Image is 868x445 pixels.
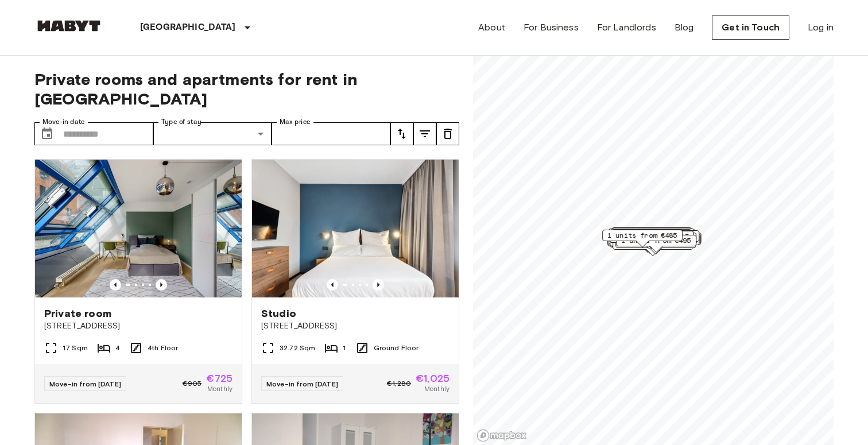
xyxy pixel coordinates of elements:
button: tune [390,122,413,145]
button: Choose date [36,122,59,145]
span: 4th Floor [148,343,178,353]
div: Map marker [610,231,694,249]
button: Previous image [327,279,338,291]
img: Marketing picture of unit DE-01-481-006-01 [252,160,459,297]
span: 1 units from €495 [621,235,691,246]
a: Mapbox logo [476,429,527,442]
a: Blog [675,21,694,34]
a: Marketing picture of unit DE-01-010-002-01HFPrevious imagePrevious imagePrivate room[STREET_ADDRE... [34,159,242,404]
span: Private rooms and apartments for rent in [GEOGRAPHIC_DATA] [34,69,459,109]
a: Get in Touch [712,16,789,40]
div: Map marker [609,229,693,246]
div: Map marker [617,234,701,251]
span: Monthly [207,384,232,394]
span: 1 units from €1025 [615,231,689,242]
label: Max price [280,117,311,127]
img: Marketing picture of unit DE-01-010-002-01HF [35,160,242,297]
p: [GEOGRAPHIC_DATA] [140,21,236,34]
span: 9 units from €530 [617,228,687,238]
span: [STREET_ADDRESS] [44,320,232,332]
img: Habyt [34,20,103,32]
button: tune [413,122,436,145]
span: 1 [343,343,346,353]
label: Move-in date [42,117,85,127]
a: About [478,21,505,34]
div: Map marker [615,234,700,251]
span: 32.72 Sqm [280,343,315,353]
span: €905 [183,378,202,389]
div: Map marker [611,227,692,245]
button: tune [436,122,459,145]
label: Type of stay [161,117,201,127]
span: €1,280 [387,378,411,389]
button: Previous image [373,279,384,291]
a: Marketing picture of unit DE-01-481-006-01Previous imagePrevious imageStudio[STREET_ADDRESS]32.72... [251,159,459,404]
span: €725 [206,373,232,384]
div: Map marker [611,229,691,247]
span: 4 [115,343,120,353]
span: Move-in from [DATE] [49,380,121,388]
span: 17 Sqm [63,343,88,353]
a: For Landlords [597,21,656,34]
button: Previous image [110,279,121,291]
div: Map marker [617,233,702,250]
div: Map marker [610,229,691,246]
span: Private room [44,307,111,320]
span: [STREET_ADDRESS] [261,320,449,332]
span: Move-in from [DATE] [266,380,338,388]
button: Previous image [156,279,167,291]
a: For Business [524,21,579,34]
span: Ground Floor [374,343,419,353]
a: Log in [808,21,834,34]
span: €1,025 [416,373,449,384]
span: 1 units from €485 [607,230,677,241]
span: Monthly [424,384,449,394]
span: Studio [261,307,296,320]
div: Map marker [602,230,683,247]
